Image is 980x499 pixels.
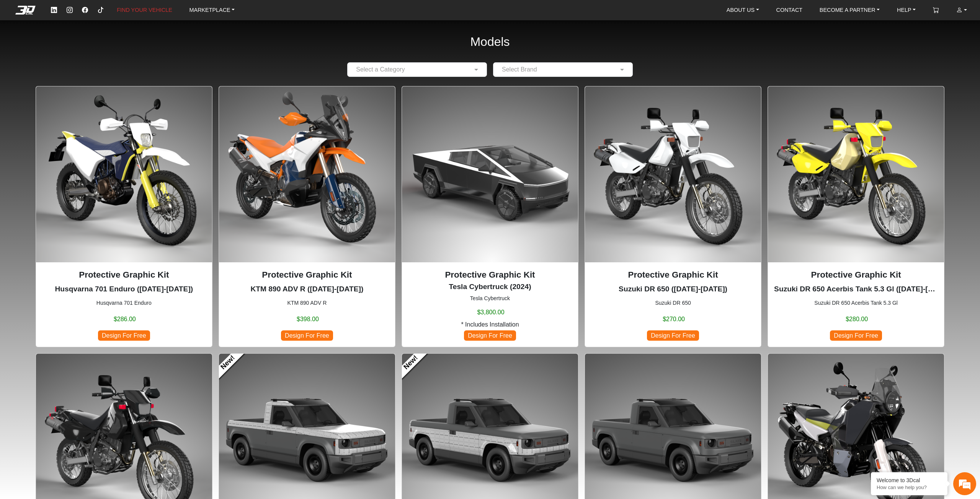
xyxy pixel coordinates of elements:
p: Protective Graphic Kit [408,268,572,281]
span: Design For Free [830,330,882,341]
span: Design For Free [98,330,150,341]
p: Protective Graphic Kit [225,268,389,281]
a: MARKETPLACE [186,3,238,17]
small: KTM 890 ADV R [225,299,389,307]
a: BECOME A PARTNER [817,3,883,17]
span: $270.00 [663,315,685,324]
span: Design For Free [464,330,516,341]
img: 890 ADV R null2023-2025 [219,86,395,262]
div: Husqvarna 701 Enduro [36,86,212,347]
div: KTM 890 ADV R [219,86,395,347]
a: New! [212,347,243,378]
div: Suzuki DR 650 [585,86,761,347]
p: How can we help you? [877,484,942,490]
p: Protective Graphic Kit [42,268,206,281]
span: $3,800.00 [477,308,504,317]
div: Suzuki DR 650 Acerbis Tank 5.3 Gl [768,86,944,347]
a: FIND YOUR VEHICLE [114,3,175,17]
a: HELP [894,3,919,17]
span: * Includes Installation [461,320,519,329]
p: Tesla Cybertruck (2024) [408,281,572,293]
span: $398.00 [297,315,319,324]
a: New! [395,347,426,378]
div: Welcome to 3Dcal [877,477,942,483]
small: Husqvarna 701 Enduro [42,299,206,307]
p: Protective Graphic Kit [591,268,755,281]
span: $280.00 [846,315,868,324]
small: Suzuki DR 650 [591,299,755,307]
small: Suzuki DR 650 Acerbis Tank 5.3 Gl [774,299,938,307]
p: Protective Graphic Kit [774,268,938,281]
span: Design For Free [281,330,333,341]
h2: Models [470,24,510,59]
p: Suzuki DR 650 (1996-2024) [591,284,755,295]
span: Design For Free [647,330,699,341]
p: Suzuki DR 650 Acerbis Tank 5.3 Gl (1996-2024) [774,284,938,295]
img: DR 650Acerbis Tank 5.3 Gl1996-2024 [768,86,944,262]
span: $286.00 [114,315,136,324]
p: KTM 890 ADV R (2023-2025) [225,284,389,295]
small: Tesla Cybertruck [408,294,572,302]
img: DR 6501996-2024 [585,86,761,262]
img: 701 Enduronull2016-2024 [36,86,212,262]
a: ABOUT US [724,3,762,17]
img: Cybertrucknull2024 [402,86,578,262]
p: Husqvarna 701 Enduro (2016-2024) [42,284,206,295]
div: Tesla Cybertruck [402,86,578,347]
a: CONTACT [773,3,805,17]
